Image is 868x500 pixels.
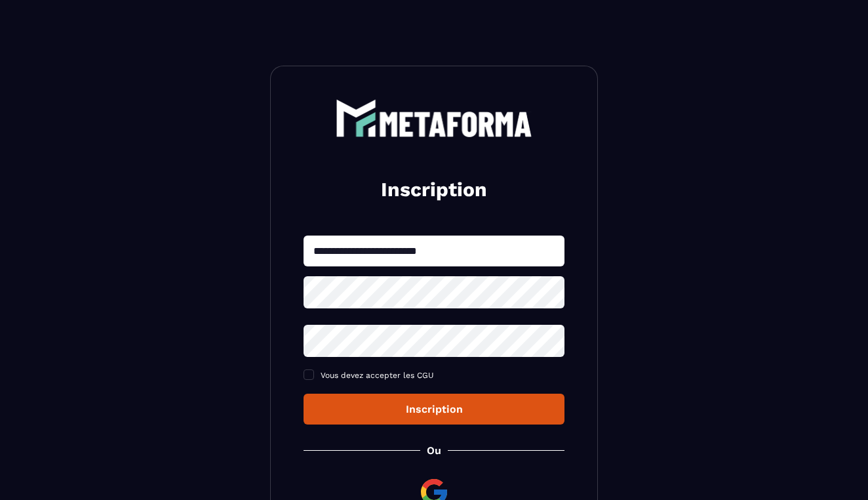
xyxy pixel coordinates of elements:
[319,177,549,203] h2: Inscription
[304,99,564,137] a: logo
[427,444,441,457] p: Ou
[321,371,434,380] span: Vous devez accepter les CGU
[304,394,564,425] button: Inscription
[336,99,532,137] img: logo
[314,403,554,415] div: Inscription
